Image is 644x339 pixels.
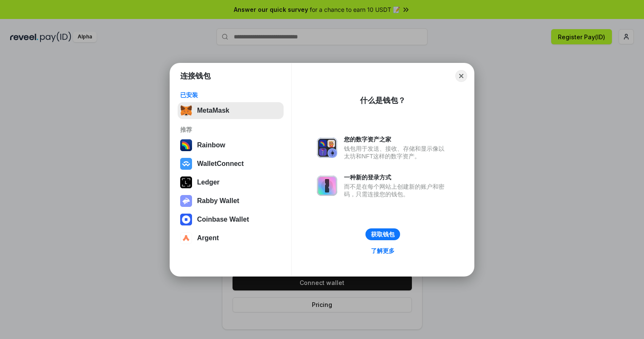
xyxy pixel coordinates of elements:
div: MetaMask [197,107,229,114]
img: svg+xml,%3Csvg%20xmlns%3D%22http%3A%2F%2Fwww.w3.org%2F2000%2Fsvg%22%20fill%3D%22none%22%20viewBox... [317,138,337,158]
button: Ledger [178,174,284,191]
img: svg+xml,%3Csvg%20xmlns%3D%22http%3A%2F%2Fwww.w3.org%2F2000%2Fsvg%22%20width%3D%2228%22%20height%3... [180,176,192,188]
div: 您的数字资产之家 [344,136,449,143]
div: 钱包用于发送、接收、存储和显示像以太坊和NFT这样的数字资产。 [344,145,449,160]
div: WalletConnect [197,160,244,168]
button: 获取钱包 [365,228,400,240]
img: svg+xml,%3Csvg%20width%3D%2228%22%20height%3D%2228%22%20viewBox%3D%220%200%2028%2028%22%20fill%3D... [180,214,192,225]
div: Ledger [197,179,219,186]
button: Rabby Wallet [178,193,284,209]
div: Coinbase Wallet [197,216,249,223]
button: WalletConnect [178,155,284,172]
div: 什么是钱包？ [360,95,406,106]
img: svg+xml,%3Csvg%20width%3D%22120%22%20height%3D%22120%22%20viewBox%3D%220%200%20120%20120%22%20fil... [180,139,192,151]
img: svg+xml,%3Csvg%20xmlns%3D%22http%3A%2F%2Fwww.w3.org%2F2000%2Fsvg%22%20fill%3D%22none%22%20viewBox... [180,195,192,207]
h1: 连接钱包 [180,71,211,81]
img: svg+xml,%3Csvg%20width%3D%2228%22%20height%3D%2228%22%20viewBox%3D%220%200%2028%2028%22%20fill%3D... [180,158,192,170]
button: Coinbase Wallet [178,211,284,228]
div: Rabby Wallet [197,197,239,205]
div: 已安装 [180,91,281,99]
div: Argent [197,234,219,242]
div: 推荐 [180,126,281,133]
button: Close [455,70,467,82]
button: MetaMask [178,102,284,119]
div: 了解更多 [371,247,395,255]
div: 获取钱包 [371,231,395,238]
button: Argent [178,230,284,247]
div: 而不是在每个网站上创建新的账户和密码，只需连接您的钱包。 [344,183,449,198]
div: Rainbow [197,141,225,149]
img: svg+xml,%3Csvg%20fill%3D%22none%22%20height%3D%2233%22%20viewBox%3D%220%200%2035%2033%22%20width%... [180,105,192,117]
img: svg+xml,%3Csvg%20width%3D%2228%22%20height%3D%2228%22%20viewBox%3D%220%200%2028%2028%22%20fill%3D... [180,232,192,244]
a: 了解更多 [366,245,400,256]
div: 一种新的登录方式 [344,174,449,181]
button: Rainbow [178,137,284,154]
img: svg+xml,%3Csvg%20xmlns%3D%22http%3A%2F%2Fwww.w3.org%2F2000%2Fsvg%22%20fill%3D%22none%22%20viewBox... [317,176,337,196]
